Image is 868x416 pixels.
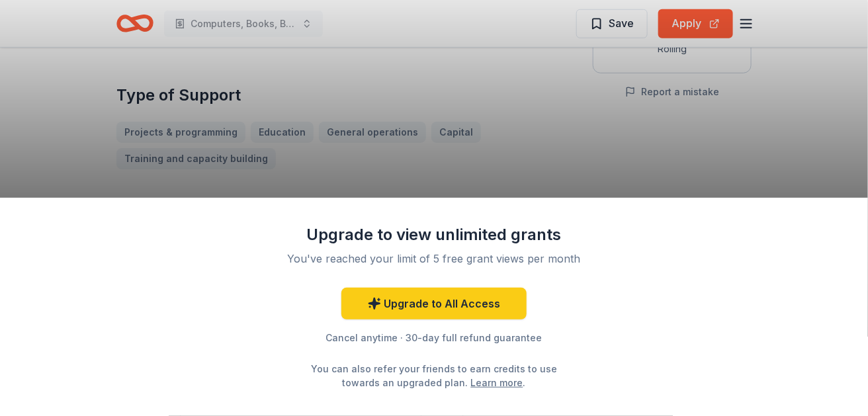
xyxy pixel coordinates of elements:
div: Upgrade to view unlimited grants [262,224,606,245]
div: You can also refer your friends to earn credits to use towards an upgraded plan. . [299,362,569,390]
a: Learn more [471,376,523,390]
div: Cancel anytime · 30-day full refund guarantee [262,330,606,346]
div: You've reached your limit of 5 free grant views per month [278,251,590,267]
a: Upgrade to All Access [341,288,527,319]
